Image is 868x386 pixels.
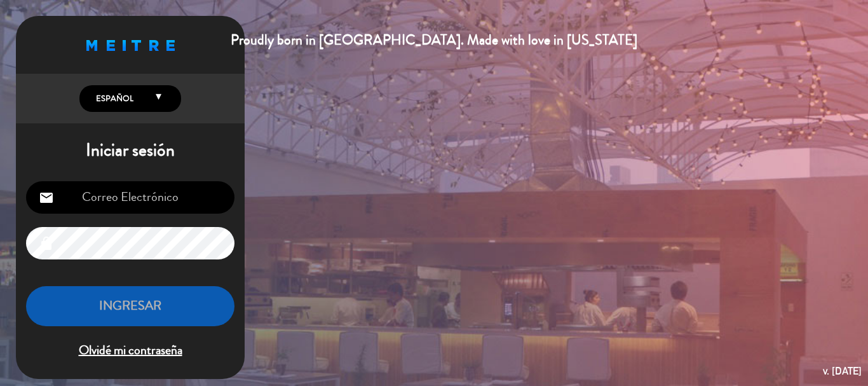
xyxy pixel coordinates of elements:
button: INGRESAR [26,286,234,326]
i: lock [39,236,54,251]
input: Correo Electrónico [26,181,234,214]
i: email [39,190,54,205]
span: Español [93,92,133,105]
div: v. [DATE] [823,362,862,380]
span: Olvidé mi contraseña [26,340,234,361]
h1: Iniciar sesión [16,140,245,162]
